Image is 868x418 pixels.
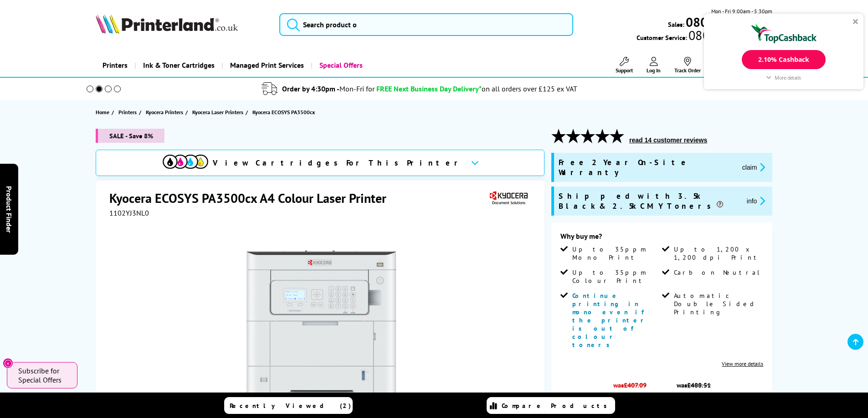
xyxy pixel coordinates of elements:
[674,292,761,316] span: Automatic Double Sided Printing
[744,196,768,206] button: promo-description
[311,54,370,77] a: Special Offers
[674,57,701,74] a: Track Order
[5,186,14,232] span: Product Finder
[572,292,649,349] span: Continue printing in mono even if the printer is out of colour toners
[686,14,772,30] b: 0800 840 1992
[572,268,660,285] span: Up to 35ppm Colour Print
[572,245,660,262] span: Up to 35ppm Mono Print
[279,13,573,36] input: Search product o
[192,107,243,117] span: Kyocera Laser Printers
[560,232,763,245] div: Why buy me?
[96,107,112,117] a: Home
[502,402,612,410] span: Compare Products
[3,358,13,368] button: Close
[146,107,183,117] span: Kyocera Printers
[687,31,772,40] span: 0800 995 1992
[109,190,395,206] h1: Kyocera ECOSYS PA3500cx A4 Colour Laser Printer
[637,31,772,42] span: Customer Service:
[74,81,765,97] li: modal_delivery
[96,107,109,117] span: Home
[192,107,246,117] a: Kyocera Laser Printers
[230,402,351,410] span: Recently Viewed (2)
[674,245,761,262] span: Up to 1,200 x 1,200 dpi Print
[559,157,735,177] span: Free 2 Year On-Site Warranty
[163,155,208,169] img: cmyk-icon.svg
[647,57,661,74] a: Log In
[109,208,149,217] span: 1102YJ3NL0
[252,107,315,117] span: Kyocera ECOSYS PA3500cx
[143,54,215,77] span: Ink & Toner Cartridges
[647,67,661,74] span: Log In
[96,14,238,34] img: Printerland Logo
[711,7,772,15] span: Mon - Fri 9:00am - 5:30pm
[624,381,647,389] strike: £407.09
[687,381,711,389] strike: £488.51
[616,57,633,74] a: Support
[627,136,710,144] button: read 14 customer reviews
[488,190,529,206] img: Kyocera
[96,54,134,77] a: Printers
[376,84,482,93] span: FREE Next Business Day Delivery*
[674,268,760,277] span: Carbon Neutral
[118,107,139,117] a: Printers
[339,84,375,93] span: Mon-Fri for
[146,107,185,117] a: Kyocera Printers
[740,162,768,172] button: promo-description
[559,191,740,211] span: Shipped with 3.5k Black & 2.5k CMY Toners
[221,54,311,77] a: Managed Print Services
[722,360,763,367] a: View more details
[118,107,137,117] span: Printers
[134,54,221,77] a: Ink & Toner Cartridges
[96,14,268,35] a: Printerland Logo
[282,84,375,93] span: Order by 4:30pm -
[482,84,577,93] div: on all orders over £125 ex VAT
[684,18,772,26] a: 0800 840 1992
[18,366,68,384] span: Subscribe for Special Offers
[252,107,317,117] a: Kyocera ECOSYS PA3500cx
[232,236,411,414] img: Kyocera ECOSYS PA3500cx
[224,397,353,414] a: Recently Viewed (2)
[668,20,684,29] span: Sales:
[96,129,164,143] span: SALE - Save 8%
[213,158,463,168] span: View Cartridges For This Printer
[608,376,652,389] span: was
[616,67,633,74] span: Support
[672,376,716,389] span: was
[487,397,615,414] a: Compare Products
